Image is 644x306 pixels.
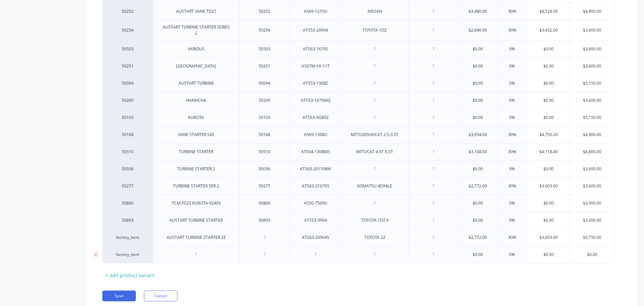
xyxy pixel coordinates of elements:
div: factory_itemAUSTART TURBINE STARTER 2ZATS63-20904STOYOTA 2Z$2,772.0030%$3,603.60$3,750.00 [102,229,615,246]
div: $0.00 [459,161,497,177]
div: $0.00 [459,109,497,126]
div: 50503 [248,45,281,53]
div: 50094 [109,80,146,86]
div: AUSTART TURBINE STARTER 2Z [161,233,231,242]
div: $3,480.00 [459,3,497,20]
div: VARIOUS [179,45,213,53]
div: AS50-7509U [299,199,333,208]
div: MITSUBISHI/CAT 2.5-3.5T [345,130,404,139]
div: $0.00 [527,109,570,126]
div: 50254AUSTART TURBINE STARTER SERIES 250254ATS53-20904TOYOTA 1DZ$2,640.0030%$3,432.00$3,600.00 [102,20,615,40]
div: AUSTART TURBINE STARTER [164,216,228,225]
div: ATS64-1308MS [296,147,335,156]
div: $4,524.00 [527,3,570,20]
div: $5,150.00 [570,75,615,92]
div: $3,600.00 [570,41,615,57]
div: 50252 [248,7,281,16]
div: 50277 [109,183,146,189]
div: $0.00 [527,58,570,75]
div: 50860TCM FD25 KUBOTA V240350860AS50-7509U$0.000%$0.00$3,900.00 [102,194,615,212]
div: factory_item [109,234,146,241]
div: 50094AUSTART TURBINE50094ATS53-1308Z$0.000%$0.00$5,150.00 [102,75,615,92]
div: 50503VARIOUS50503ATS63-1670S$0.000%$0.00$3,600.00 [102,40,615,57]
div: 50893 [248,216,281,225]
div: $0.00 [459,41,497,57]
div: 50254 [109,27,146,33]
div: 0% [495,92,529,109]
div: 50103 [109,115,146,121]
div: ATS63-20904S [297,233,335,242]
div: $0.00 [527,75,570,92]
div: 0% [495,75,529,92]
div: 50094 [248,79,281,88]
div: 50251 [248,62,281,71]
div: AUSTART TURBINE [173,79,219,88]
div: $3,750.00 [570,229,615,246]
div: ATS53-AG80Z [297,113,334,122]
div: $3,603.60 [527,178,570,194]
div: $3,432.00 [527,22,570,39]
div: 0% [495,212,529,229]
div: $0.00 [459,75,497,92]
div: 50254 [248,26,281,35]
div: 50036 [109,166,146,172]
div: 30% [495,229,529,246]
div: ATS53-1308Z [298,79,333,88]
div: 50209 [248,96,281,105]
div: 50277TURBINE STARTER SER 250277ATS63-21670SKOMATSU 4D94LE$2,772.0030%$3,603.60$3,600.00 [102,177,615,194]
div: 30% [495,143,529,160]
div: ATS53-20904 [298,26,333,35]
div: AS69-1308U [299,130,333,139]
div: + add product variant [102,270,158,280]
div: 50893AUSTART TURBINE STARTER50893ATS53-0904TOYOTA 1DZ II$0.000%$0.00$3,600.00 [102,212,615,229]
div: 50503 [109,46,146,52]
div: $4,800.00 [570,3,615,20]
div: 50209HANHCHA50209ATS53-1670MQ$0.000%$0.00$3,600.00 [102,92,615,109]
div: $3,600.00 [570,92,615,109]
div: $0.00 [527,246,570,263]
div: $0.00 [527,195,570,212]
div: 50252 [109,8,146,14]
div: 0% [495,246,529,263]
div: $3,654.00 [459,126,497,143]
div: KUBOTA [179,113,213,122]
div: $4,118.40 [527,143,570,160]
div: ATS63-1670S [298,45,333,53]
div: $4,800.00 [570,126,615,143]
div: 50277 [248,182,281,190]
div: $0.00 [459,92,497,109]
div: 0% [495,161,529,177]
div: $0.00 [527,41,570,57]
div: TOYOTA 1DZ II [356,216,394,225]
div: 50103 [248,113,281,122]
div: TURBINE STARTER 2 [172,165,220,173]
div: 30% [495,178,529,194]
div: TOYOTA 1DZ [357,26,392,35]
div: MITS/CAT 4.5T-5.5T [351,147,398,156]
div: KOMATSU 4D94LE [352,182,397,190]
div: 50510TURBINE STARTER50510ATS64-1308MSMITS/CAT 4.5T-5.5T$3,168.0030%$4,118.40$4,800.00 [102,143,615,160]
div: $0.00 [570,246,615,263]
div: $3,603.60 [527,229,570,246]
div: 50036TURBINE STARTER 250036ATS63-20110KM$0.000%$0.00$3,600.00 [102,160,615,177]
div: $0.00 [459,246,497,263]
div: 50168 [109,132,146,138]
div: 50168VANE STARTER S4S50168AS69-1308UMITSUBISHI/CAT 2.5-3.5T$3,654.0030%$4,750.20$4,800.00 [102,126,615,143]
div: TURBINE STARTER [173,147,219,156]
div: factory_item$0.000%$0.00$0.00 [102,246,615,263]
div: ATS63-21670S [297,182,335,190]
div: $3,600.00 [570,22,615,39]
div: 0% [495,195,529,212]
div: [GEOGRAPHIC_DATA] [171,62,221,71]
div: 50893 [109,217,146,223]
div: 30% [495,3,529,20]
div: 30% [495,126,529,143]
div: $5,150.00 [570,109,615,126]
div: ATS53-1670MQ [296,96,336,105]
div: $0.00 [459,195,497,212]
div: 50036 [248,165,281,173]
button: Save [102,291,136,301]
div: 50103KUBOTA50103ATS53-AG80Z$0.000%$0.00$5,150.00 [102,109,615,126]
div: TURBINE STARTER SER 2 [168,182,224,190]
div: $3,600.00 [570,161,615,177]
